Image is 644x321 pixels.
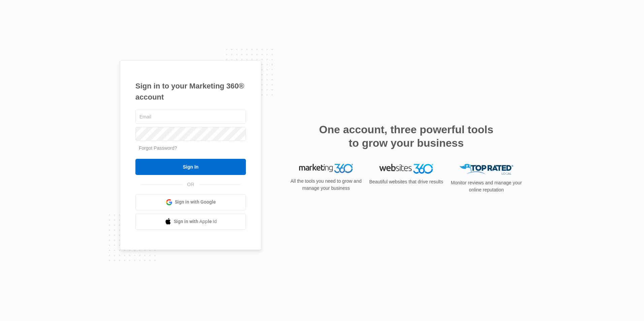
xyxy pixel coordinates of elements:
[174,218,217,225] span: Sign in with Apple Id
[175,199,216,206] span: Sign in with Google
[317,123,495,150] h2: One account, three powerful tools to grow your business
[379,164,433,174] img: Websites 360
[299,164,353,173] img: Marketing 360
[135,194,246,210] a: Sign in with Google
[459,164,513,175] img: Top Rated Local
[288,178,364,192] p: All the tools you need to grow and manage your business
[449,179,524,193] p: Monitor reviews and manage your online reputation
[135,159,246,175] input: Sign In
[135,110,246,124] input: Email
[139,145,177,151] a: Forgot Password?
[183,181,199,188] span: OR
[368,178,444,185] p: Beautiful websites that drive results
[135,80,246,103] h1: Sign in to your Marketing 360® account
[135,214,246,230] a: Sign in with Apple Id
